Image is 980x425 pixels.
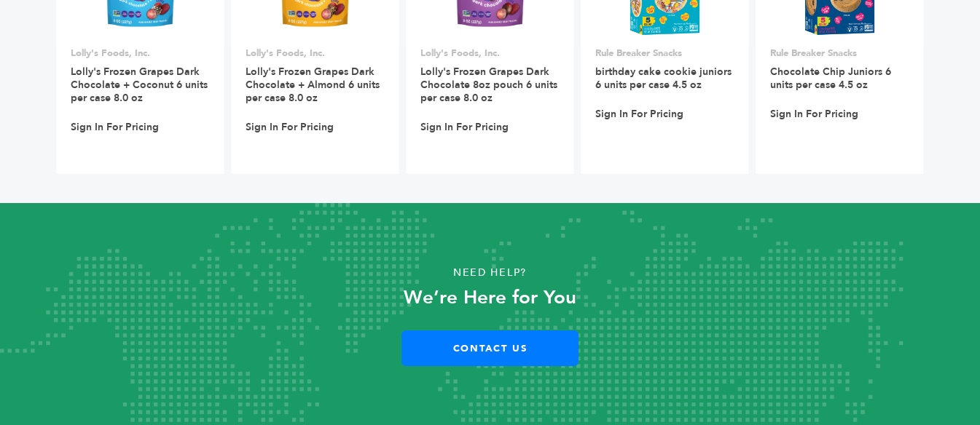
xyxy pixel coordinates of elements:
[401,330,579,366] a: Contact Us
[71,121,159,134] a: Sign In For Pricing
[246,47,384,60] p: Lolly's Foods, Inc.
[420,47,559,60] p: Lolly's Foods, Inc.
[595,47,734,60] p: Rule Breaker Snacks
[49,262,931,284] p: Need Help?
[71,65,208,105] a: Lolly's Frozen Grapes Dark Chocolate + Coconut 6 units per case 8.0 oz
[595,108,683,121] a: Sign In For Pricing
[770,47,909,60] p: Rule Breaker Snacks
[246,121,334,134] a: Sign In For Pricing
[595,65,732,92] a: birthday cake cookie juniors 6 units per case 4.5 oz
[770,65,891,92] a: Chocolate Chip Juniors 6 units per case 4.5 oz
[71,47,209,60] p: Lolly's Foods, Inc.
[420,121,509,134] a: Sign In For Pricing
[420,65,557,105] a: Lolly's Frozen Grapes Dark Chocolate 8oz pouch 6 units per case 8.0 oz
[246,65,380,105] a: Lolly's Frozen Grapes Dark Chocolate + Almond 6 units per case 8.0 oz
[770,108,858,121] a: Sign In For Pricing
[404,285,576,311] strong: We’re Here for You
